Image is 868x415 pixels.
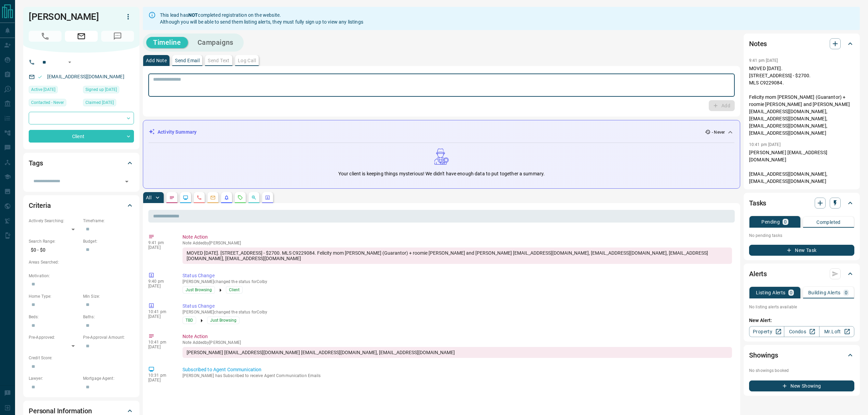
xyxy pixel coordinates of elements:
[749,367,854,374] p: No showings booked
[29,355,134,361] p: Credit Score:
[816,220,841,225] p: Completed
[749,195,854,211] div: Tasks
[749,304,854,310] p: No listing alerts available
[148,378,172,383] p: [DATE]
[148,373,172,378] p: 10:31 pm
[101,31,134,42] span: No Number
[83,334,134,340] p: Pre-Approval Amount:
[29,273,134,279] p: Motivation:
[182,279,732,284] p: [PERSON_NAME] changed the status for Colby
[148,345,172,349] p: [DATE]
[338,170,545,177] p: Your client is keeping things mysterious! We didn't have enough data to put together a summary.
[749,149,854,185] p: [PERSON_NAME] [EMAIL_ADDRESS][DOMAIN_NAME] [EMAIL_ADDRESS][DOMAIN_NAME], [EMAIL_ADDRESS][DOMAIN_N...
[148,240,172,245] p: 9:41 pm
[749,317,854,324] p: New Alert:
[175,58,200,63] p: Send Email
[29,218,80,224] p: Actively Searching:
[749,65,854,137] p: MOVED [DATE]. [STREET_ADDRESS] - $2700. MLS C9229084. Felicity mom [PERSON_NAME] (Guarantor) + ro...
[47,74,124,79] a: [EMAIL_ADDRESS][DOMAIN_NAME]
[265,195,270,200] svg: Agent Actions
[85,99,114,106] span: Claimed [DATE]
[146,58,167,63] p: Add Note
[122,177,132,186] button: Open
[29,197,134,214] div: Criteria
[182,303,732,310] p: Status Change
[182,272,732,279] p: Status Change
[29,86,80,95] div: Wed Aug 07 2024
[749,58,778,63] p: 9:41 pm [DATE]
[148,309,172,314] p: 10:41 pm
[761,219,780,224] p: Pending
[169,195,175,200] svg: Notes
[146,195,151,200] p: All
[29,238,80,244] p: Search Range:
[749,36,854,52] div: Notes
[186,286,212,293] span: Just Browsing
[845,290,847,295] p: 0
[182,347,732,358] div: [PERSON_NAME] [EMAIL_ADDRESS][DOMAIN_NAME] [EMAIL_ADDRESS][DOMAIN_NAME], [EMAIL_ADDRESS][DOMAIN_N...
[712,129,725,135] p: - Never
[182,340,732,345] p: Note Added by [PERSON_NAME]
[85,86,117,93] span: Signed up [DATE]
[83,293,134,299] p: Min Size:
[83,238,134,244] p: Budget:
[31,99,64,106] span: Contacted - Never
[158,129,196,136] p: Activity Summary
[182,233,732,241] p: Note Action
[29,259,134,265] p: Areas Searched:
[182,333,732,340] p: Note Action
[83,375,134,381] p: Mortgage Agent:
[29,11,112,22] h1: [PERSON_NAME]
[65,31,98,42] span: Email
[749,266,854,282] div: Alerts
[29,155,134,171] div: Tags
[238,195,243,200] svg: Requests
[149,126,734,138] div: Activity Summary- Never
[148,314,172,319] p: [DATE]
[29,293,80,299] p: Home Type:
[182,241,732,245] p: Note Added by [PERSON_NAME]
[749,198,766,209] h2: Tasks
[749,142,781,147] p: 10:41 pm [DATE]
[29,334,80,340] p: Pre-Approved:
[83,99,134,108] div: Wed Aug 07 2024
[756,290,786,295] p: Listing Alerts
[148,340,172,345] p: 10:41 pm
[229,286,240,293] span: Client
[146,37,188,48] button: Timeline
[29,130,134,143] div: Client
[784,219,787,224] p: 0
[749,380,854,391] button: New Showing
[749,230,854,241] p: No pending tasks
[148,284,172,289] p: [DATE]
[83,314,134,320] p: Baths:
[29,375,80,381] p: Lawyer:
[83,86,134,95] div: Wed Aug 07 2024
[210,195,216,200] svg: Emails
[196,195,202,200] svg: Calls
[790,290,792,295] p: 0
[749,268,767,279] h2: Alerts
[182,310,732,314] p: [PERSON_NAME] changed the status for Colby
[29,314,80,320] p: Beds:
[148,245,172,250] p: [DATE]
[749,326,784,337] a: Property
[749,245,854,256] button: New Task
[148,279,172,284] p: 9:40 pm
[29,158,43,169] h2: Tags
[66,58,74,66] button: Open
[183,195,188,200] svg: Lead Browsing Activity
[29,200,51,211] h2: Criteria
[182,247,732,264] div: MOVED [DATE]. [STREET_ADDRESS] - $2700. MLS C9229084. Felicity mom [PERSON_NAME] (Guarantor) + ro...
[210,317,236,324] span: Just Browsing
[251,195,257,200] svg: Opportunities
[808,290,841,295] p: Building Alerts
[749,38,767,49] h2: Notes
[749,347,854,363] div: Showings
[38,75,42,79] svg: Email Valid
[29,244,80,256] p: $0 - $0
[188,12,198,18] strong: NOT
[182,373,732,378] p: [PERSON_NAME] has Subscribed to receive Agent Communication Emails
[784,326,819,337] a: Condos
[160,9,363,28] div: This lead has completed registration on the website. Although you will be able to send them listi...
